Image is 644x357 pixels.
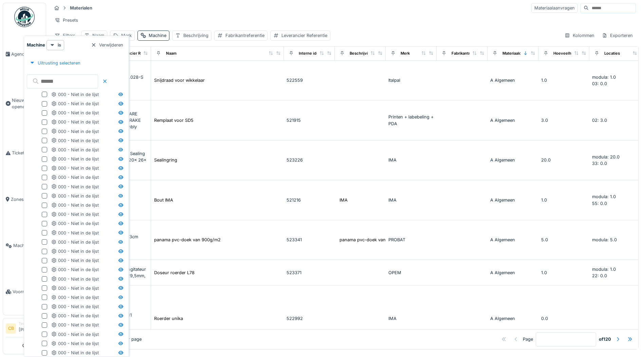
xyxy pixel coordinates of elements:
[88,40,126,50] div: Verwijderen
[388,197,434,203] div: IMA
[592,267,616,272] span: modula: 1.0
[154,117,194,124] div: Remplaat voor SD5
[51,100,99,107] div: 000 - Niet in de lijst
[51,165,99,171] div: 000 - Niet in de lijst
[52,31,78,40] div: Filters
[154,157,177,163] div: Sealingring
[490,315,536,322] div: A Algemeen
[51,193,99,199] div: 000 - Niet in de lijst
[490,197,536,203] div: A Algemeen
[51,220,99,227] div: 000 - Niet in de lijst
[52,15,81,25] div: Presets
[11,51,43,57] span: Agenda
[388,157,434,163] div: IMA
[287,315,332,322] div: 522992
[592,201,607,206] span: 55: 0.0
[490,77,536,83] div: A Algemeen
[592,237,617,242] span: modula: 5.0
[287,77,332,83] div: 522559
[225,32,264,39] div: Fabrikantreferentie
[490,157,536,163] div: A Algemeen
[13,242,43,249] span: Machines
[541,197,587,203] div: 1.0
[388,77,434,83] div: Italpal
[51,257,99,264] div: 000 - Niet in de lijst
[541,77,587,83] div: 1.0
[183,32,208,39] div: Beschrijving
[562,31,597,40] div: Kolommen
[115,51,158,56] div: Leverancier Referentie
[592,194,616,199] span: modula: 1.0
[604,51,620,56] div: Locaties
[58,42,61,48] strong: is
[592,154,620,159] span: modula: 20.0
[339,237,406,243] div: panama pvc-doek van 900g/m2
[51,156,99,162] div: 000 - Niet in de lijst
[553,51,577,56] div: Hoeveelheid
[502,51,537,56] div: Materiaalcategorie
[154,197,173,203] div: Bout IMA
[166,51,177,56] div: Naam
[523,336,533,342] div: Page
[388,114,434,127] div: Printen + labebeling + PDA
[388,237,434,243] div: PROBAT
[51,230,99,236] div: 000 - Niet in de lijst
[531,3,578,13] div: Materiaalaanvragen
[51,322,99,328] div: 000 - Niet in de lijst
[51,331,99,338] div: 000 - Niet in de lijst
[14,7,35,27] img: Badge_color-CXgf-gQk.svg
[51,174,99,181] div: 000 - Niet in de lijst
[287,237,332,243] div: 523341
[541,237,587,243] div: 5.0
[541,117,587,124] div: 3.0
[388,269,434,276] div: OPEM
[121,32,132,39] div: Merk
[287,117,332,124] div: 521915
[51,239,99,245] div: 000 - Niet in de lijst
[51,91,99,98] div: 000 - Niet in de lijst
[51,119,99,125] div: 000 - Niet in de lijst
[13,288,43,295] span: Voorraad
[12,97,43,110] span: Nieuw ticket openen
[19,321,43,326] div: Technicus
[592,118,607,123] span: 02: 3.0
[388,315,434,322] div: IMA
[51,303,99,310] div: 000 - Niet in de lijst
[592,81,607,86] span: 03: 0.0
[592,75,616,80] span: modula: 1.0
[51,137,99,144] div: 000 - Niet in de lijst
[51,340,99,347] div: 000 - Niet in de lijst
[12,150,43,156] span: Tickets
[154,315,183,322] div: Roerder unika
[154,77,205,83] div: Snijdraad voor wikkelaar
[51,110,99,116] div: 000 - Niet in de lijst
[339,197,348,203] div: IMA
[490,237,536,243] div: A Algemeen
[541,269,587,276] div: 1.0
[287,197,332,203] div: 521216
[51,313,99,319] div: 000 - Niet in de lijst
[51,276,99,282] div: 000 - Niet in de lijst
[19,321,43,336] li: [PERSON_NAME]
[51,294,99,301] div: 000 - Niet in de lijst
[51,350,99,356] div: 000 - Niet in de lijst
[287,157,332,163] div: 523226
[490,269,536,276] div: A Algemeen
[541,157,587,163] div: 20.0
[541,315,587,322] div: 0.0
[11,196,43,203] span: Zones
[92,32,104,39] div: Naam
[51,184,99,190] div: 000 - Niet in de lijst
[287,269,332,276] div: 523371
[51,248,99,255] div: 000 - Niet in de lijst
[51,202,99,208] div: 000 - Niet in de lijst
[27,42,45,48] strong: Machine
[592,273,607,278] span: 22: 0.0
[51,147,99,153] div: 000 - Niet in de lijst
[452,51,487,56] div: Fabrikantreferentie
[27,58,83,68] div: Uitrusting selecteren
[154,269,195,276] div: Doseur roerder L78
[490,117,536,124] div: A Algemeen
[6,323,16,334] li: CB
[51,266,99,273] div: 000 - Niet in de lijst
